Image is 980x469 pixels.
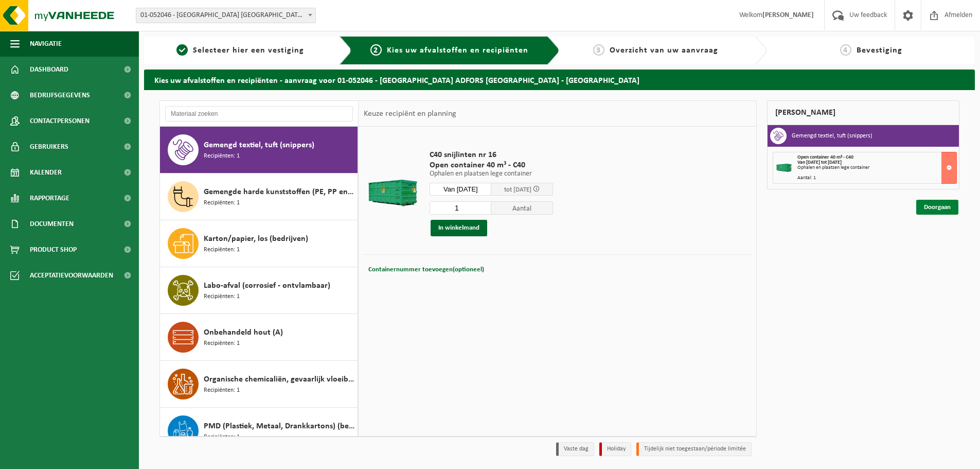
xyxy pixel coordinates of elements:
[916,200,958,215] a: Doorgaan
[204,198,240,208] span: Recipiënten: 1
[30,263,113,288] span: Acceptatievoorwaarden
[204,139,314,151] span: Gemengd textiel, tuft (snippers)
[368,266,484,273] span: Containernummer toevoegen(optioneel)
[165,106,353,121] input: Materiaal zoeken
[204,339,240,349] span: Recipiënten: 1
[370,44,382,56] span: 2
[204,326,283,339] span: Onbehandeld hout (A)
[762,11,814,19] strong: [PERSON_NAME]
[149,44,331,57] a: 1Selecteer hier een vestiging
[204,420,355,432] span: PMD (Plastiek, Metaal, Drankkartons) (bedrijven)
[387,46,528,55] span: Kies uw afvalstoffen en recipiënten
[204,280,330,292] span: Labo-afval (corrosief - ontvlambaar)
[430,160,553,170] span: Open container 40 m³ - C40
[797,165,956,170] div: Ophalen en plaatsen lege container
[160,314,358,361] button: Onbehandeld hout (A) Recipiënten: 1
[160,408,358,455] button: PMD (Plastiek, Metaal, Drankkartons) (bedrijven) Recipiënten: 1
[797,176,956,181] div: Aantal: 1
[160,267,358,314] button: Labo-afval (corrosief - ontvlambaar) Recipiënten: 1
[491,201,553,215] span: Aantal
[204,292,240,302] span: Recipiënten: 1
[204,245,240,255] span: Recipiënten: 1
[556,442,594,456] li: Vaste dag
[797,154,853,160] span: Open container 40 m³ - C40
[204,432,240,442] span: Recipiënten: 1
[136,8,315,23] span: 01-052046 - SAINT-GOBAIN ADFORS BELGIUM - BUGGENHOUT
[176,44,188,56] span: 1
[504,186,531,193] span: tot [DATE]
[367,263,485,277] button: Containernummer toevoegen(optioneel)
[204,186,355,198] span: Gemengde harde kunststoffen (PE, PP en PVC), recycleerbaar (industrieel)
[204,151,240,161] span: Recipiënten: 1
[30,134,68,160] span: Gebruikers
[599,442,631,456] li: Holiday
[144,70,975,90] h2: Kies uw afvalstoffen en recipiënten - aanvraag voor 01-052046 - [GEOGRAPHIC_DATA] ADFORS [GEOGRAP...
[30,82,90,108] span: Bedrijfsgegevens
[30,237,77,263] span: Product Shop
[30,57,68,82] span: Dashboard
[30,108,90,134] span: Contactpersonen
[30,185,69,211] span: Rapportage
[636,442,752,456] li: Tijdelijk niet toegestaan/période limitée
[430,183,491,196] input: Selecteer datum
[797,160,842,165] strong: Van [DATE] tot [DATE]
[430,150,553,160] span: C40 snijlinten nr 16
[30,160,62,185] span: Kalender
[767,100,959,125] div: [PERSON_NAME]
[193,46,304,55] span: Selecteer hier een vestiging
[593,44,604,56] span: 3
[840,44,851,56] span: 4
[30,211,74,237] span: Documenten
[430,170,553,178] p: Ophalen en plaatsen lege container
[204,386,240,395] span: Recipiënten: 1
[160,220,358,267] button: Karton/papier, los (bedrijven) Recipiënten: 1
[857,46,902,55] span: Bevestiging
[792,128,872,144] h3: Gemengd textiel, tuft (snippers)
[160,361,358,408] button: Organische chemicaliën, gevaarlijk vloeibaar in kleinverpakking Recipiënten: 1
[204,233,308,245] span: Karton/papier, los (bedrijven)
[30,31,62,57] span: Navigatie
[610,46,718,55] span: Overzicht van uw aanvraag
[136,8,316,23] span: 01-052046 - SAINT-GOBAIN ADFORS BELGIUM - BUGGENHOUT
[431,220,487,236] button: In winkelmand
[160,173,358,220] button: Gemengde harde kunststoffen (PE, PP en PVC), recycleerbaar (industrieel) Recipiënten: 1
[160,127,358,173] button: Gemengd textiel, tuft (snippers) Recipiënten: 1
[204,373,355,386] span: Organische chemicaliën, gevaarlijk vloeibaar in kleinverpakking
[359,101,461,127] div: Keuze recipiënt en planning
